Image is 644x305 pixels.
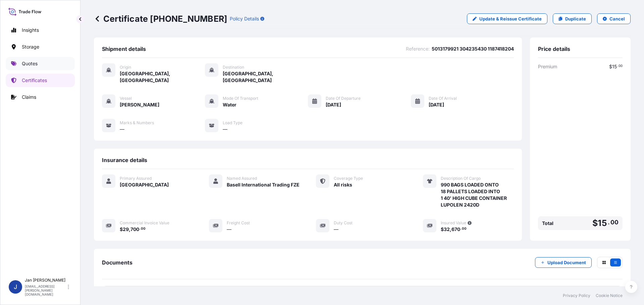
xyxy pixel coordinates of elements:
[334,220,353,226] span: Duty Cost
[223,126,227,133] span: —
[326,101,341,108] span: [DATE]
[25,284,66,296] p: [EMAIL_ADDRESS][PERSON_NAME][DOMAIN_NAME]
[597,13,631,24] button: Cancel
[444,227,450,232] span: 32
[612,64,617,69] span: 15
[467,13,547,24] a: Update & Reissue Certificate
[130,227,139,232] span: 700
[123,227,129,232] span: 29
[334,226,338,233] span: —
[609,64,612,69] span: $
[538,63,557,70] span: Premium
[120,101,159,108] span: [PERSON_NAME]
[441,227,444,232] span: $
[441,176,481,181] span: Description Of Cargo
[479,15,542,22] p: Update & Reissue Certificate
[553,13,592,24] a: Duplicate
[223,96,258,101] span: Mode of Transport
[441,220,466,226] span: Insured Value
[565,15,586,22] p: Duplicate
[547,259,586,266] p: Upload Document
[22,77,47,84] p: Certificates
[120,220,169,226] span: Commercial Invoice Value
[120,70,205,84] span: [GEOGRAPHIC_DATA], [GEOGRAPHIC_DATA]
[22,60,38,67] p: Quotes
[6,90,75,104] a: Claims
[432,46,514,52] span: 5013179921 304235430 1187418204
[223,120,243,126] span: Load Type
[451,227,460,232] span: 670
[429,101,444,108] span: [DATE]
[6,57,75,70] a: Quotes
[617,65,618,67] span: .
[6,74,75,87] a: Certificates
[120,181,169,188] span: [GEOGRAPHIC_DATA]
[592,219,598,227] span: $
[326,96,361,101] span: Date of Departure
[223,65,244,70] span: Destination
[542,220,553,227] span: Total
[227,226,231,233] span: —
[563,293,590,298] a: Privacy Policy
[230,15,259,22] p: Policy Details
[6,40,75,54] a: Storage
[141,228,146,230] span: 00
[441,181,507,208] span: 990 BAGS LOADED ONTO 18 PALLETS LOADED INTO 1 40' HIGH CUBE CONTAINER LUPOLEN 2420D
[608,220,610,224] span: .
[227,220,250,226] span: Freight Cost
[120,96,132,101] span: Vessel
[596,293,623,298] a: Cookie Notice
[598,219,607,227] span: 15
[538,46,570,52] span: Price details
[22,27,39,33] p: Insights
[14,284,17,290] span: J
[429,96,457,101] span: Date of Arrival
[120,126,124,133] span: —
[334,181,352,188] span: All risks
[120,176,152,181] span: Primary Assured
[22,94,36,100] p: Claims
[450,227,451,232] span: ,
[120,227,123,232] span: $
[129,227,130,232] span: ,
[227,181,300,188] span: Basell International Trading FZE
[223,101,236,108] span: Water
[406,46,430,52] span: Reference :
[609,15,625,22] p: Cancel
[25,278,66,283] p: Jan [PERSON_NAME]
[94,13,227,24] p: Certificate [PHONE_NUMBER]
[334,176,363,181] span: Coverage Type
[6,23,75,37] a: Insights
[102,46,146,52] span: Shipment details
[102,157,147,163] span: Insurance details
[227,176,257,181] span: Named Assured
[461,228,462,230] span: .
[120,65,131,70] span: Origin
[120,120,154,126] span: Marks & Numbers
[223,70,308,84] span: [GEOGRAPHIC_DATA], [GEOGRAPHIC_DATA]
[22,44,39,50] p: Storage
[619,65,623,67] span: 00
[140,228,141,230] span: .
[610,220,619,224] span: 00
[535,257,592,268] button: Upload Document
[462,228,467,230] span: 00
[102,259,132,266] span: Documents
